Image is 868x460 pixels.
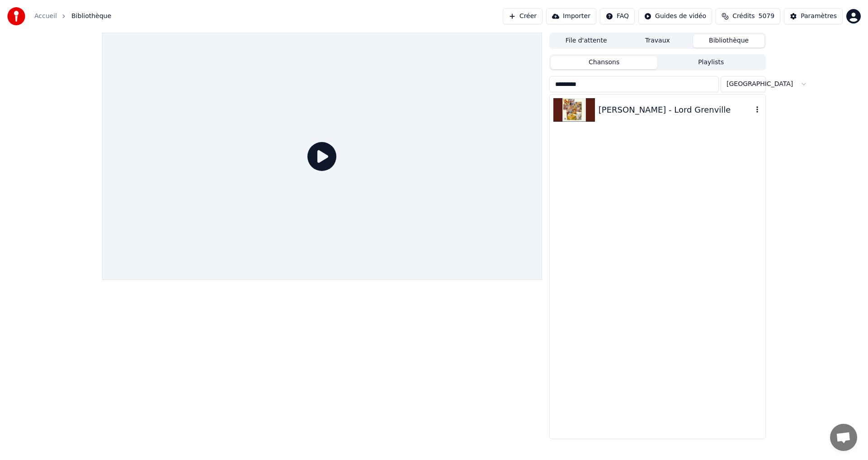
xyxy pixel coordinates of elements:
button: FAQ [600,8,635,24]
div: [PERSON_NAME] - Lord Grenville [599,104,753,116]
img: youka [7,7,25,25]
span: Crédits [732,12,755,21]
button: Créer [503,8,542,24]
div: Paramètres [801,12,837,21]
button: File d'attente [551,34,622,47]
a: Ouvrir le chat [830,424,857,451]
button: Bibliothèque [693,34,764,47]
a: Accueil [34,12,57,21]
nav: breadcrumb [34,12,111,21]
button: Importer [546,8,596,24]
button: Guides de vidéo [638,8,712,24]
button: Playlists [657,56,764,69]
span: [GEOGRAPHIC_DATA] [726,80,793,89]
span: Bibliothèque [71,12,111,21]
span: 5079 [759,12,775,21]
button: Chansons [551,56,658,69]
button: Paramètres [784,8,843,24]
button: Crédits5079 [716,8,780,24]
button: Travaux [622,34,693,47]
